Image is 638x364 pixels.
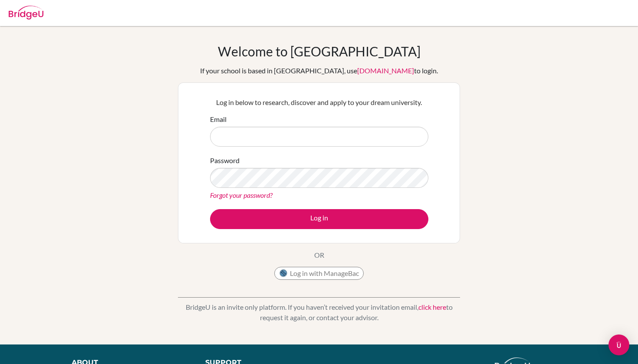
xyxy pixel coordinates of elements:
[418,303,446,311] a: click here
[357,66,414,75] a: [DOMAIN_NAME]
[210,209,428,229] button: Log in
[178,302,460,323] p: BridgeU is an invite only platform. If you haven’t received your invitation email, to request it ...
[210,97,428,108] p: Log in below to research, discover and apply to your dream university.
[210,155,240,166] label: Password
[200,66,438,76] div: If your school is based in [GEOGRAPHIC_DATA], use to login.
[274,267,364,280] button: Log in with ManageBac
[210,114,227,125] label: Email
[9,6,43,20] img: Bridge-U
[210,191,273,199] a: Forgot your password?
[608,334,629,355] div: Open Intercom Messenger
[314,250,324,260] p: OR
[218,43,421,59] h1: Welcome to [GEOGRAPHIC_DATA]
